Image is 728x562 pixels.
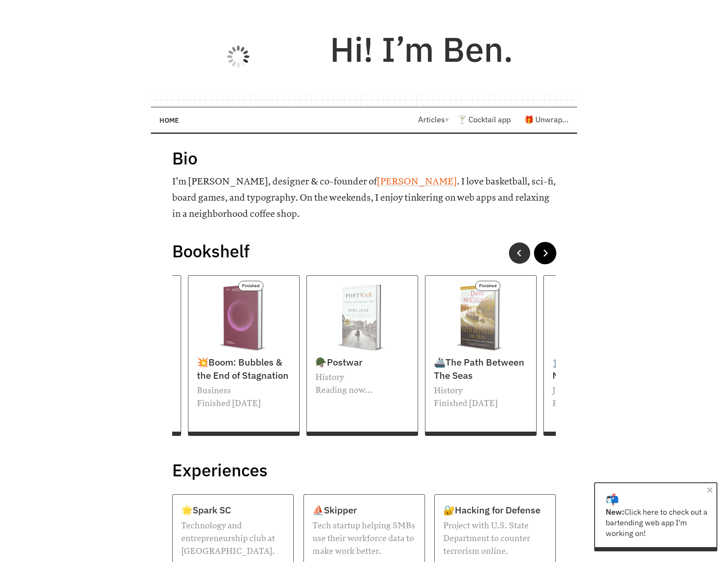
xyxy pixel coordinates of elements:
strong: New: [606,507,624,517]
span: 🏛️ [552,356,564,368]
p: Finished [DATE] [552,397,646,410]
a: Articles [418,115,457,124]
a: 🎁 Unwrap... [524,115,569,124]
p: History [315,371,409,384]
span: 💥 [197,356,208,368]
a: Finished 🚢The Path Between The Seas History Finished [DATE] [425,275,537,436]
p: Click here to check out a bartending web app I'm working on! [606,507,712,539]
span: ⛵ [312,504,324,516]
p: Tech startup helping SMBs use their workforce data to make work better. [312,519,416,558]
span: Postwar [327,356,362,368]
h1: Hi! I’m Ben. [289,27,554,71]
p: Journalism [552,384,646,397]
a: 🍸 Cocktail app [457,115,511,124]
p: I’m [PERSON_NAME], designer & co-founder of . I love basketball, sci-fi, board games, and typogra... [172,173,556,222]
a: 📬 New:Click here to check out a bartending web app I'm working on! [606,492,712,539]
a: Finished 🏛️All The Presidents Men Journalism Finished [DATE] [543,275,655,436]
span: ▾ [445,115,449,124]
span: The Path Between The Seas [434,356,524,381]
h2: Skipper [312,502,416,517]
a: 🪖Postwar History Reading now... [306,275,418,436]
span: All The Presidents Men [552,356,642,381]
h2: Hacking for Defense [443,502,547,517]
h1: Bookshelf [172,240,556,262]
h1: Bio [172,147,556,169]
p: Finished [238,281,263,291]
h1: Experiences [172,459,556,481]
p: Business [197,384,291,397]
p: History [434,384,528,397]
p: Finished [DATE] [434,397,528,410]
p: Finished [475,281,500,291]
a: Home [159,112,179,128]
p: Reading now... [315,384,409,397]
h2: Spark SC [181,502,285,517]
span: Boom: Bubbles & the End of Stagnation [197,356,289,381]
a: Finished 💥Boom: Bubbles & the End of Stagnation Business Finished [DATE] [188,275,300,436]
p: Project with U.S. State Department to counter terrorism online. [443,519,547,558]
div: 📬 [606,492,712,507]
p: Technology and entrepreneurship club at [GEOGRAPHIC_DATA]. [181,519,285,558]
span: 🚢 [434,356,445,368]
span: 🌟 [181,504,193,516]
a: [PERSON_NAME] [377,176,457,187]
p: Finished [DATE] [197,397,291,410]
span: 🪖 [315,356,327,368]
span: 🔐 [443,504,455,516]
